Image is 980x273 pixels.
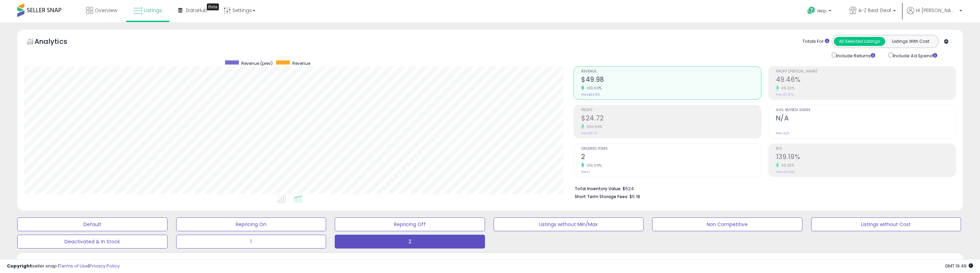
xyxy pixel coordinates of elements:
[776,76,956,85] h2: 49.46%
[776,131,789,135] small: Prev: N/A
[817,8,827,14] span: Help
[89,263,120,269] a: Privacy Policy
[17,235,168,248] button: Deactivated & In Stock
[945,263,973,269] span: 2025-10-13 19:49 GMT
[858,7,891,14] span: A-Z Best Deal
[834,37,885,46] button: All Selected Listings
[779,86,795,91] small: 115.32%
[779,163,795,168] small: 115.33%
[581,170,590,174] small: Prev: 1
[575,184,951,192] li: $524
[827,51,883,59] div: Include Returns
[802,38,829,45] div: Totals For
[581,114,761,124] h2: $24.72
[885,37,936,46] button: Listings With Cost
[575,194,628,199] b: Short Term Storage Fees:
[776,147,956,151] span: ROI
[34,37,81,48] h5: Analytics
[907,7,962,22] a: Hi [PERSON_NAME]
[581,153,761,162] h2: 2
[581,92,600,97] small: Prev: $24.99
[802,1,838,22] a: Help
[207,3,219,10] div: Tooltip anchor
[241,60,273,66] span: Revenue (prev)
[186,7,208,14] span: DataHub
[581,70,761,74] span: Revenue
[581,76,761,85] h2: $49.98
[629,193,640,200] span: $5.18
[581,108,761,112] span: Profit
[581,147,761,151] span: Ordered Items
[95,7,117,14] span: Overview
[335,217,485,231] button: Repricing Off
[807,6,816,15] i: Get Help
[59,263,88,269] a: Terms of Use
[335,235,485,248] button: 2
[776,114,956,124] h2: N/A
[176,217,326,231] button: Repricing On
[776,70,956,74] span: Profit [PERSON_NAME]
[811,217,961,231] button: Listings without Cost
[292,60,310,66] span: Revenue
[584,86,602,91] small: 100.00%
[7,263,120,270] div: seller snap | |
[883,51,948,59] div: Include Ad Spend
[494,217,644,231] button: Listings without Min/Max
[7,263,32,269] strong: Copyright
[916,7,957,14] span: Hi [PERSON_NAME]
[581,131,597,135] small: Prev: $5.74
[776,92,794,97] small: Prev: 22.97%
[144,7,162,14] span: Listings
[575,186,622,192] b: Total Inventory Value:
[584,124,603,129] small: 330.66%
[776,153,956,162] h2: 139.19%
[584,163,602,168] small: 100.00%
[176,235,326,248] button: 1
[17,217,168,231] button: Default
[652,217,802,231] button: Non Competitive
[776,108,956,112] span: Avg. Buybox Share
[776,170,795,174] small: Prev: 64.64%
